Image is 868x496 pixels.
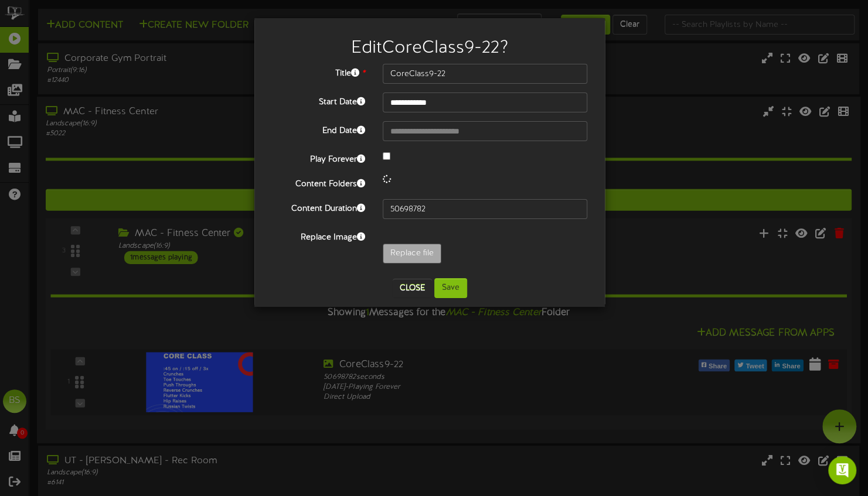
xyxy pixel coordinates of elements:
[383,64,587,84] input: Title
[263,150,374,166] label: Play Forever
[263,199,374,215] label: Content Duration
[263,93,374,108] label: Start Date
[828,456,856,484] div: Open Intercom Messenger
[263,64,374,80] label: Title
[263,228,374,244] label: Replace Image
[263,121,374,137] label: End Date
[263,175,374,190] label: Content Folders
[383,199,587,219] input: 15
[393,279,432,297] button: Close
[272,39,587,58] h2: Edit CoreClass9-22 ?
[434,278,467,298] button: Save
